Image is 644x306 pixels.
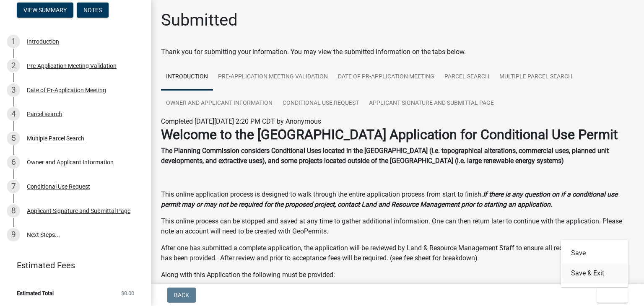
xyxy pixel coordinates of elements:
[161,127,618,143] strong: Welcome to the [GEOGRAPHIC_DATA] Application for Conditional Use Permit
[17,3,73,18] button: View Summary
[161,64,213,91] a: Introduction
[27,208,130,214] div: Applicant Signature and Submittal Page
[7,107,20,121] div: 4
[439,64,494,91] a: Parcel search
[161,216,634,236] p: This online process can be stopped and saved at any time to gather additional information. One ca...
[27,135,84,141] div: Multiple Parcel Search
[27,184,90,189] div: Conditional Use Request
[161,147,609,165] strong: The Planning Commission considers Conditional Uses located in the [GEOGRAPHIC_DATA] (i.e. topogra...
[7,257,138,274] a: Estimated Fees
[7,83,20,97] div: 3
[27,63,117,69] div: Pre-Application Meeting Validation
[7,180,20,193] div: 7
[494,64,577,91] a: Multiple Parcel Search
[333,64,439,91] a: Date of Pr-Application Meeting
[213,64,333,91] a: Pre-Application Meeting Validation
[604,292,616,298] span: Exit
[77,7,109,14] wm-modal-confirm: Notes
[17,7,73,14] wm-modal-confirm: Summary
[161,270,634,280] p: Along with this Application the following must be provided:
[561,243,628,263] button: Save
[7,228,20,241] div: 9
[27,159,114,165] div: Owner and Applicant Information
[17,290,54,296] span: Estimated Total
[161,243,634,263] p: After one has submitted a complete application, the application will be reviewed by Land & Resour...
[561,263,628,283] button: Save & Exit
[27,39,59,44] div: Introduction
[7,156,20,169] div: 6
[161,117,321,125] span: Completed [DATE][DATE] 2:20 PM CDT by Anonymous
[27,87,106,93] div: Date of Pr-Application Meeting
[167,288,196,303] button: Back
[7,204,20,218] div: 8
[161,10,238,30] h1: Submitted
[77,3,109,18] button: Notes
[174,292,189,298] span: Back
[278,90,364,117] a: Conditional Use Request
[7,35,20,48] div: 1
[161,189,634,210] p: This online application process is designed to walk through the entire application process from s...
[364,90,499,117] a: Applicant Signature and Submittal Page
[7,59,20,73] div: 2
[161,47,634,57] div: Thank you for submitting your information. You may view the submitted information on the tabs below.
[161,90,278,117] a: Owner and Applicant Information
[121,290,134,296] span: $0.00
[7,132,20,145] div: 5
[597,288,628,303] button: Exit
[27,111,62,117] div: Parcel search
[561,240,628,287] div: Exit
